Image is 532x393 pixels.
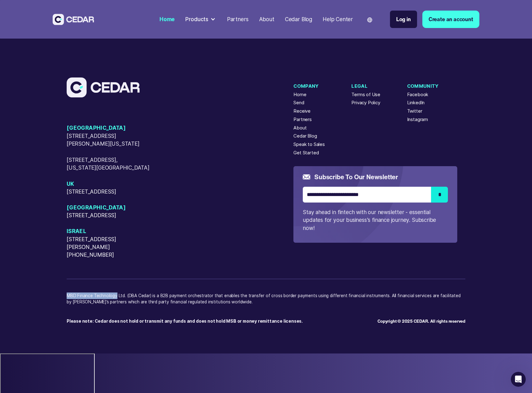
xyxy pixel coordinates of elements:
a: Instagram [407,116,428,123]
a: Speak to Sales [293,141,325,148]
p: Stay ahead in fintech with our newsletter - essential updates for your business's finance journey... [303,208,448,232]
span: [STREET_ADDRESS], [US_STATE][GEOGRAPHIC_DATA] [67,156,150,172]
a: Create an account [422,11,479,28]
div: Log in [396,15,411,23]
a: Get Started [293,149,319,156]
span: [STREET_ADDRESS] [67,188,150,195]
a: Twitter [407,108,422,115]
span: UK [67,180,150,188]
a: About [256,12,277,26]
div: Company [293,83,325,90]
div: Products [183,13,219,26]
a: Send [293,99,304,106]
div: Cedar Blog [285,15,312,23]
a: Home [293,91,306,98]
img: world icon [367,17,372,22]
span: Israel [67,227,150,235]
span: [GEOGRAPHIC_DATA] [67,204,150,211]
div: Home [159,15,175,23]
div: Legal [351,83,380,90]
a: Terms of Use [351,91,380,98]
span: [STREET_ADDRESS][PERSON_NAME][PHONE_NUMBER] [67,235,150,259]
div: Partners [227,15,249,23]
a: Receive [293,108,311,115]
a: Log in [390,11,417,28]
a: Home [157,12,177,26]
div: Products [185,15,208,23]
span: [GEOGRAPHIC_DATA] [67,124,150,132]
a: Partners [293,116,312,123]
a: Help Center [320,12,356,26]
a: Partners [224,12,251,26]
a: Privacy Policy [351,99,380,106]
div: Community [407,83,439,90]
div: Help Center [323,15,353,23]
a: Facebook [407,91,429,98]
div: Copyright © 2025 CEDAR. All rights reserved [378,318,465,325]
form: Email Form [303,172,448,232]
a: About [293,124,306,131]
a: Cedar Blog [293,133,317,139]
span: [STREET_ADDRESS][PERSON_NAME][US_STATE] [67,132,150,148]
p: MBD Finance Technology Ltd. (DBA Cedar) is a B2B payment orchestrator that enables the transfer o... [67,292,465,312]
p: ‍ [67,311,378,324]
h5: Subscribe to our newsletter [314,172,398,181]
div: About [259,15,274,23]
strong: Please note: Cedar does not hold or transmit any funds and does not hold MSB or money remittance ... [67,319,303,324]
iframe: Intercom live chat [511,372,526,387]
a: Cedar Blog [282,12,315,26]
span: [STREET_ADDRESS] [67,211,150,219]
a: LinkedIn [407,99,425,106]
